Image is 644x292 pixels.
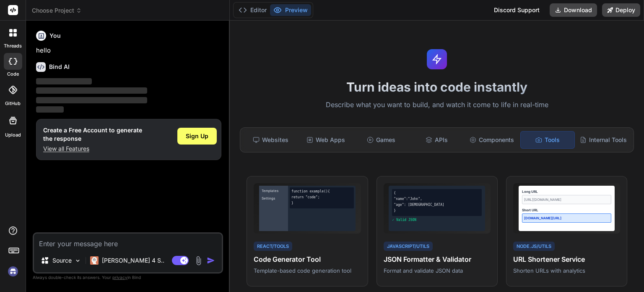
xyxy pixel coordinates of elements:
p: Source [52,256,72,265]
h6: You [49,32,61,40]
p: [PERSON_NAME] 4 S.. [102,256,164,265]
div: function example() { [291,189,352,194]
label: Upload [5,132,21,139]
div: Templates [261,187,286,194]
div: Web Apps [299,131,353,149]
span: ‌ [36,106,64,113]
div: ✓ Valid JSON [392,218,482,223]
p: Always double-check its answers. Your in Bind [33,274,223,281]
h1: Create a Free Account to generate the response [43,126,142,143]
div: JavaScript/Utils [384,242,433,251]
button: Editor [235,4,270,16]
div: React/Tools [254,242,292,251]
div: Components [465,131,519,149]
div: Short URL [522,208,612,213]
img: signin [6,264,20,279]
div: } [394,208,480,213]
button: Download [550,3,597,17]
label: threads [4,42,22,50]
div: Long URL [522,189,612,194]
span: ‌ [36,97,147,103]
button: Preview [270,4,311,16]
h4: Code Generator Tool [254,254,361,264]
p: Describe what you want to build, and watch it come to life in real-time [235,100,639,110]
div: Websites [244,131,297,149]
span: privacy [112,275,127,280]
p: Shorten URLs with analytics [513,267,620,274]
div: Tools [520,131,575,149]
div: Settings [261,195,286,202]
span: Choose Project [32,6,82,15]
span: Sign Up [186,132,208,140]
div: } [291,201,352,206]
div: return "code"; [291,195,352,200]
div: { [394,191,480,196]
label: GitHub [5,100,21,107]
p: Template-based code generation tool [254,267,361,274]
div: [DOMAIN_NAME][URL] [522,213,612,223]
button: Deploy [602,3,640,17]
p: View all Features [43,145,142,153]
img: Pick Models [74,257,81,264]
div: Node.js/Utils [513,242,555,251]
div: [URL][DOMAIN_NAME] [522,195,612,204]
div: APIs [410,131,463,149]
div: "name":"John", [394,197,480,202]
label: code [7,71,19,78]
span: ‌ [36,78,92,84]
span: ‌ [36,87,147,94]
h6: Bind AI [49,63,70,71]
p: Format and validate JSON data [384,267,491,274]
h4: URL Shortener Service [513,254,620,264]
h4: JSON Formatter & Validator [384,254,491,264]
img: Claude 4 Sonnet [90,256,99,265]
div: Discord Support [489,3,545,17]
div: Internal Tools [576,131,630,149]
img: icon [207,256,215,265]
div: Games [354,131,408,149]
h1: Turn ideas into code instantly [235,79,639,95]
div: "age": [DEMOGRAPHIC_DATA] [394,203,480,208]
img: attachment [194,256,203,266]
p: hello [36,46,221,55]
